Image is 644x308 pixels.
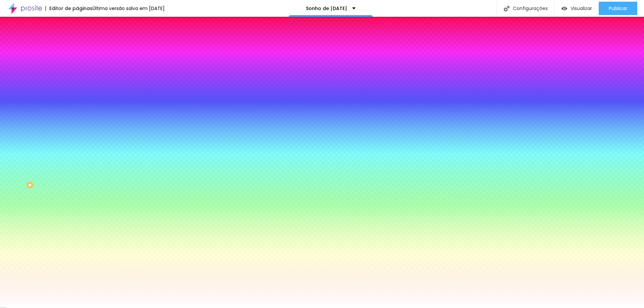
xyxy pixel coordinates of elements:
[609,6,627,11] span: Publicar
[93,6,165,11] div: Última versão salva em [DATE]
[599,2,637,15] button: Publicar
[45,6,93,11] div: Editor de páginas
[571,6,592,11] span: Visualizar
[504,6,509,11] img: Icone
[561,6,567,11] img: view-1.svg
[555,2,599,15] button: Visualizar
[306,6,347,11] p: Sonho de [DATE]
